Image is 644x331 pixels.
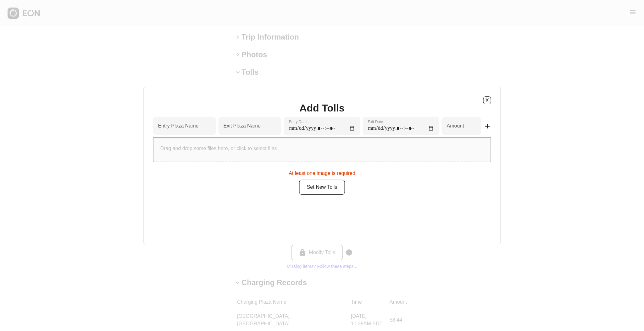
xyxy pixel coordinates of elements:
button: Set New Tolls [299,180,345,195]
label: Entry Date [289,119,307,124]
span: add [484,122,491,130]
p: Drag and drop some files here, or click to select files [160,145,277,152]
label: Exit Plaza Name [224,122,261,130]
div: At least one image is required [153,167,491,177]
button: X [483,96,491,104]
h1: Add Tolls [299,104,344,112]
label: Amount [447,122,464,130]
label: Entry Plaza Name [158,122,199,130]
label: Exit Date [368,119,383,124]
